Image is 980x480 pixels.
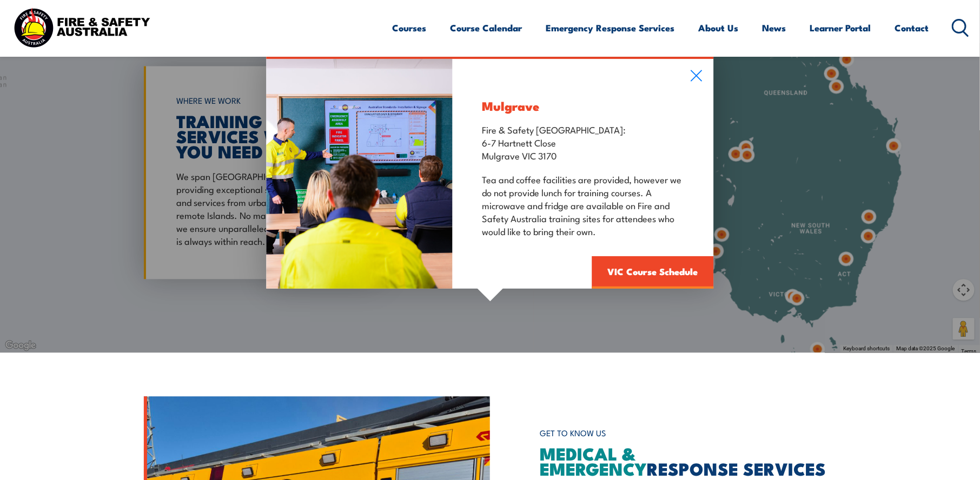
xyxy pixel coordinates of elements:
p: Tea and coffee facilities are provided, however we do not provide lunch for training courses. A m... [482,172,684,237]
h6: GET TO KNOW US [540,423,836,443]
a: VIC Course Schedule [592,256,714,288]
a: Courses [393,14,427,42]
h2: RESPONSE SERVICES [540,445,836,476]
img: Fire Safety Advisor training in a classroom with a trainer showing safety information on a tv scr... [267,58,453,288]
p: Fire & Safety [GEOGRAPHIC_DATA]: 6-7 Hartnett Close Mulgrave VIC 3170 [482,122,684,161]
a: Learner Portal [810,14,871,42]
h3: Mulgrave [482,99,684,111]
a: About Us [699,14,739,42]
a: Emergency Response Services [546,14,675,42]
a: Course Calendar [451,14,522,42]
a: Contact [895,14,929,42]
a: News [763,14,786,42]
